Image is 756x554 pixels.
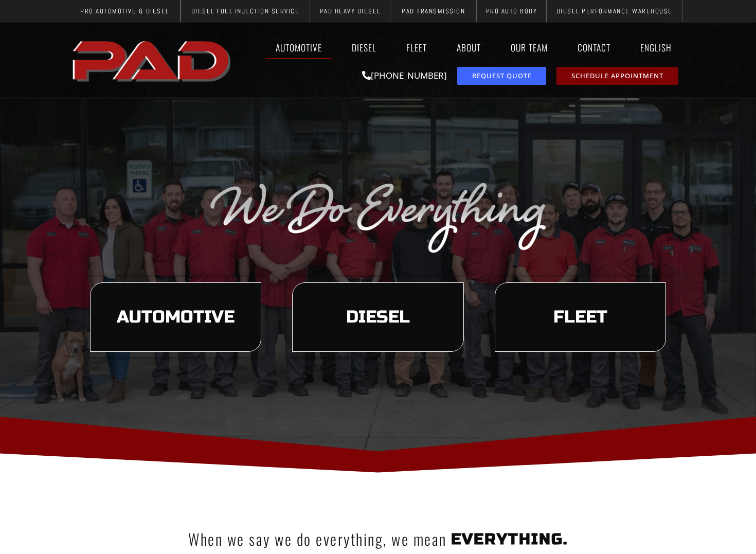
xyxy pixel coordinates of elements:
[69,32,236,88] a: pro automotive and diesel home page
[472,73,532,79] span: Request Quote
[556,67,678,85] a: schedule repair or service appointment
[397,35,437,59] a: Fleet
[501,35,557,59] a: Our Team
[236,35,687,59] nav: Menu
[80,8,169,14] span: Pro Automotive & Diesel
[553,309,607,326] span: Fleet
[342,35,386,59] a: Diesel
[486,8,537,14] span: Pro Auto Body
[568,35,620,59] a: Contact
[191,8,300,14] span: Diesel Fuel Injection Service
[188,527,447,550] span: When we say we do everything, we mean
[457,67,546,85] a: request a service or repair quote
[346,309,410,326] span: Diesel
[495,282,666,352] a: learn more about our fleet services
[362,69,447,81] a: [PHONE_NUMBER]
[69,32,236,88] img: The image shows the word "PAD" in bold, red, uppercase letters with a slight shadow effect.
[402,8,465,14] span: PAD Transmission
[117,309,235,326] span: Automotive
[451,530,568,548] span: everything.
[90,282,261,352] a: learn more about our automotive services
[556,8,673,14] span: Diesel Performance Warehouse
[266,35,332,59] a: Automotive
[571,73,663,79] span: Schedule Appointment
[447,35,491,59] a: About
[208,178,548,254] img: The image displays the phrase "We Do Everything" in a silver, cursive font on a transparent backg...
[320,8,381,14] span: PAD Heavy Diesel
[292,282,463,352] a: learn more about our diesel services
[631,35,687,59] a: English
